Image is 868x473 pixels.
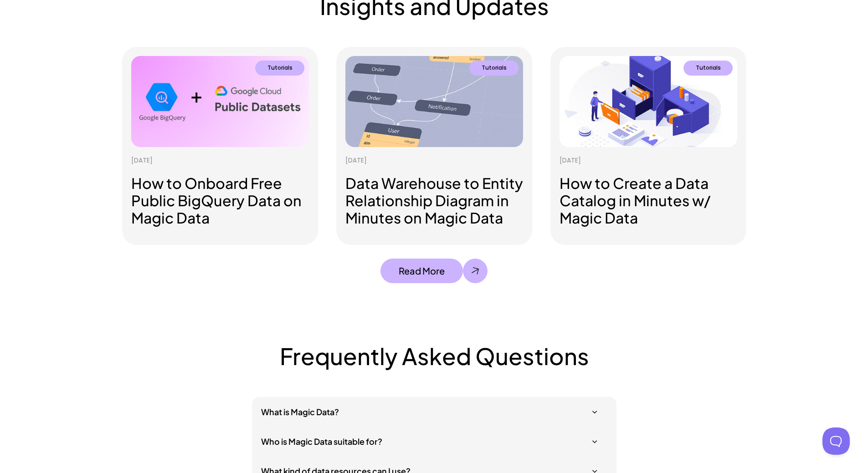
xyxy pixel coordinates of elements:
[131,156,153,165] p: [DATE]
[399,265,445,276] p: Read More
[122,47,318,245] a: Tutorials[DATE]How to Onboard Free Public BigQuery Data on Magic Data
[481,64,506,71] p: Tutorials
[131,174,309,227] h3: How to Onboard Free Public BigQuery Data on Magic Data
[560,156,581,165] p: [DATE]
[380,259,488,283] a: Read More
[345,56,523,147] img: Teal Flower
[336,47,532,245] a: Teal FlowerTutorials[DATE]Data Warehouse to Entity Relationship Diagram in Minutes on Magic Data
[262,342,606,370] h2: Frequently Asked Questions
[261,406,598,417] h5: What is Magic Data?
[822,427,850,455] iframe: Toggle Customer Support
[267,64,292,71] p: Tutorials
[560,174,737,227] h3: How to Create a Data Catalog in Minutes w/ Magic Data
[261,436,598,447] h5: Who is Magic Data suitable for?
[345,174,523,227] h3: Data Warehouse to Entity Relationship Diagram in Minutes on Magic Data
[550,47,746,245] a: Pink FlowerTutorials[DATE]How to Create a Data Catalog in Minutes w/ Magic Data
[345,156,367,165] p: [DATE]
[560,56,737,147] img: Pink Flower
[695,64,720,71] p: Tutorials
